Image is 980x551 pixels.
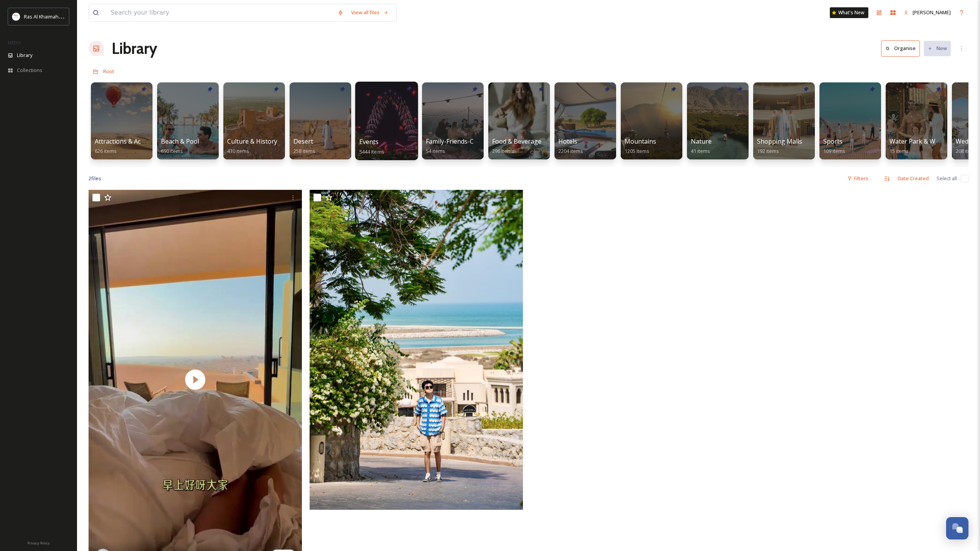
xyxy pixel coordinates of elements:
[691,138,712,154] a: Nature41 items
[757,138,802,154] a: Shopping Malls192 items
[161,137,199,146] span: Beach & Pool
[17,52,32,59] span: Library
[625,137,656,146] span: Mountains
[830,7,868,18] a: What's New
[757,137,802,146] span: Shopping Malls
[227,138,277,154] a: Culture & History430 items
[936,175,957,182] span: Select all
[17,67,42,74] span: Collections
[890,147,909,154] span: 15 items
[359,138,384,155] a: Events5444 items
[492,138,541,154] a: Food & Beverage296 items
[894,171,933,186] div: Date Created
[359,148,384,155] span: 5444 items
[24,13,133,20] span: Ras Al Khaimah Tourism Development Authority
[426,137,505,146] span: Family-Friends-Couple-Solo
[310,190,523,510] img: ext_1756993660.638413_867333965@qq.com-DSC05907.jpeg
[107,4,333,21] input: Search your library
[161,147,183,154] span: 690 items
[890,137,965,146] span: Water Park & Water Slides
[823,137,843,146] span: Sports
[161,138,199,154] a: Beach & Pool690 items
[890,138,965,154] a: Water Park & Water Slides15 items
[112,37,157,60] a: Library
[293,138,315,154] a: Desert258 items
[843,171,872,186] div: Filters
[558,137,577,146] span: Hotels
[293,147,315,154] span: 258 items
[492,147,514,154] span: 296 items
[625,147,649,154] span: 1205 items
[8,40,21,45] span: MEDIA
[27,538,50,547] a: Privacy Policy
[95,137,159,146] span: Attractions & Activities
[881,40,920,56] button: Organise
[924,41,951,56] button: New
[227,137,277,146] span: Culture & History
[558,138,583,154] a: Hotels2204 items
[95,138,159,154] a: Attractions & Activities626 items
[913,9,951,16] span: [PERSON_NAME]
[492,137,541,146] span: Food & Beverage
[691,147,710,154] span: 41 items
[426,138,505,154] a: Family-Friends-Couple-Solo54 items
[95,147,117,154] span: 626 items
[558,147,583,154] span: 2204 items
[227,147,249,154] span: 430 items
[27,541,50,546] span: Privacy Policy
[823,147,845,154] span: 109 items
[89,175,101,182] span: 2 file s
[757,147,779,154] span: 192 items
[103,67,114,76] a: Root
[359,137,379,146] span: Events
[347,5,392,20] a: View all files
[946,517,968,539] button: Open Chat
[103,68,114,75] span: Root
[625,138,656,154] a: Mountains1205 items
[293,137,313,146] span: Desert
[823,138,845,154] a: Sports109 items
[12,13,20,20] img: Logo_RAKTDA_RGB-01.png
[956,147,978,154] span: 208 items
[426,147,445,154] span: 54 items
[691,137,712,146] span: Nature
[900,5,955,20] a: [PERSON_NAME]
